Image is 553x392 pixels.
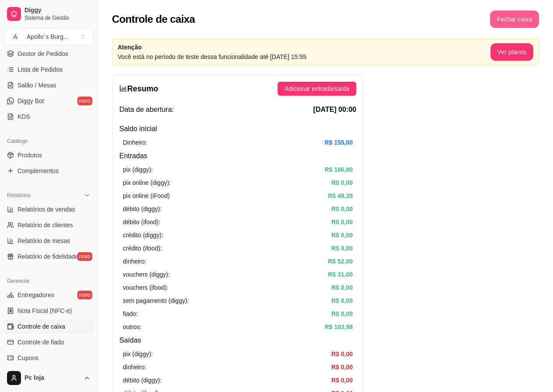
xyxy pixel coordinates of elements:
article: pix online (iFood) [123,191,170,201]
a: Produtos [3,148,94,162]
h4: Entradas [119,151,356,161]
span: Gestor de Pedidos [17,49,68,58]
span: Diggy Bot [17,97,44,105]
span: A [11,32,20,41]
article: R$ 0,00 [331,349,353,359]
span: Controle de caixa [17,322,65,331]
span: Diggy [24,7,90,14]
article: vouchers (diggy): [123,270,170,279]
article: R$ 0,00 [331,362,353,372]
a: Relatório de fidelidadenovo [3,250,94,264]
article: R$ 0,00 [331,309,353,319]
div: Catálogo [3,134,94,148]
article: pix (diggy): [123,165,153,174]
a: Gestor de Pedidos [3,47,94,61]
a: Ver planos [490,49,533,56]
a: Lista de Pedidos [3,62,94,76]
article: R$ 49,39 [328,191,353,201]
span: Data de abertura: [119,104,174,115]
a: KDS [3,110,94,124]
span: Relatório de clientes [17,221,73,229]
a: DiggySistema de Gestão [3,3,94,24]
span: Controle de fiado [17,338,64,347]
span: Entregadores [17,291,54,299]
span: Relatórios [7,192,31,199]
a: Relatório de clientes [3,218,94,232]
h3: Resumo [119,83,158,95]
article: R$ 52,00 [328,257,353,266]
article: Você está no período de teste dessa funcionalidade até [DATE] 15:55 [118,52,490,62]
span: Relatório de mesas [17,236,70,245]
article: sem pagamento (diggy): [123,296,189,305]
span: [DATE] 00:00 [313,104,356,115]
article: crédito (diggy): [123,230,163,240]
span: Lista de Pedidos [17,65,63,74]
div: Apollo´s Burg ... [27,32,69,41]
article: crédito (ifood): [123,243,162,253]
article: R$ 0,00 [331,217,353,227]
article: pix (diggy): [123,349,153,359]
article: dinheiro: [123,362,146,372]
article: fiado: [123,309,138,319]
span: KDS [17,112,30,121]
a: Relatório de mesas [3,234,94,248]
span: Pc loja [24,374,80,382]
span: Cupons [17,354,38,362]
span: Nota Fiscal (NFC-e) [17,306,72,315]
article: pix online (diggy): [123,178,171,187]
span: bar-chart [119,84,127,92]
span: Complementos [17,167,59,175]
span: Salão / Mesas [17,81,56,90]
a: Salão / Mesas [3,78,94,92]
h2: Controle de caixa [112,12,195,26]
span: Relatórios de vendas [17,205,75,214]
span: Relatório de fidelidade [17,252,78,261]
button: Pc loja [3,368,94,389]
div: Gerenciar [3,274,94,288]
a: Entregadoresnovo [3,288,94,302]
article: R$ 0,00 [331,283,353,292]
article: R$ 0,00 [331,178,353,187]
article: vouchers (ifood): [123,283,168,292]
span: Adicionar entrada/saída [285,84,349,94]
a: Controle de caixa [3,319,94,333]
h4: Saldo inícial [119,124,356,134]
article: R$ 0,00 [331,204,353,214]
a: Nota Fiscal (NFC-e) [3,304,94,318]
h4: Saídas [119,335,356,346]
article: R$ 31,00 [328,270,353,279]
a: Diggy Botnovo [3,94,94,108]
article: R$ 103,98 [324,322,353,332]
a: Relatórios de vendas [3,202,94,216]
article: R$ 166,80 [324,165,353,174]
button: Select a team [3,28,94,45]
button: Ver planos [490,43,533,61]
a: Cupons [3,351,94,365]
a: Controle de fiado [3,335,94,349]
article: R$ 0,00 [331,230,353,240]
button: Adicionar entrada/saída [278,82,356,96]
span: Sistema de Gestão [24,14,90,21]
article: débito (diggy): [123,204,162,214]
article: dinheiro: [123,257,146,266]
span: Produtos [17,151,42,160]
article: R$ 0,00 [331,296,353,305]
article: R$ 155,00 [324,138,353,147]
article: Dinheiro: [123,138,147,147]
button: Fechar caixa [490,10,539,28]
article: débito (diggy): [123,375,162,385]
article: débito (ifood): [123,217,160,227]
article: Atenção [118,42,490,52]
article: R$ 0,00 [331,375,353,385]
article: outros: [123,322,142,332]
a: Complementos [3,164,94,178]
article: R$ 0,00 [331,243,353,253]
